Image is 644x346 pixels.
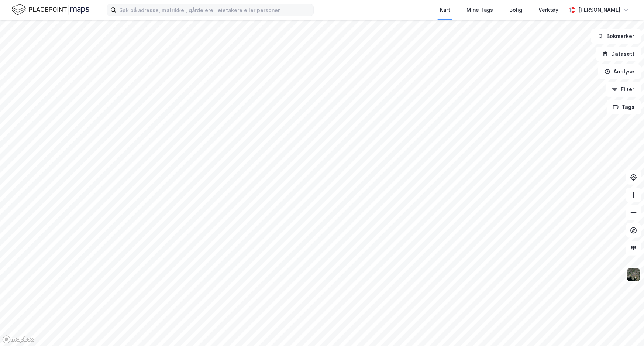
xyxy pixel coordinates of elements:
[440,6,450,14] div: Kart
[591,29,641,44] button: Bokmerker
[607,100,641,114] button: Tags
[578,6,620,14] div: [PERSON_NAME]
[627,268,641,282] img: 9k=
[466,6,493,14] div: Mine Tags
[607,311,644,346] iframe: Chat Widget
[607,311,644,346] div: Kontrollprogram for chat
[598,64,641,79] button: Analyse
[509,6,522,14] div: Bolig
[2,335,35,344] a: Mapbox homepage
[116,4,313,16] input: Søk på adresse, matrikkel, gårdeiere, leietakere eller personer
[596,47,641,61] button: Datasett
[606,82,641,97] button: Filter
[538,6,558,14] div: Verktøy
[12,3,89,16] img: logo.f888ab2527a4732fd821a326f86c7f29.svg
